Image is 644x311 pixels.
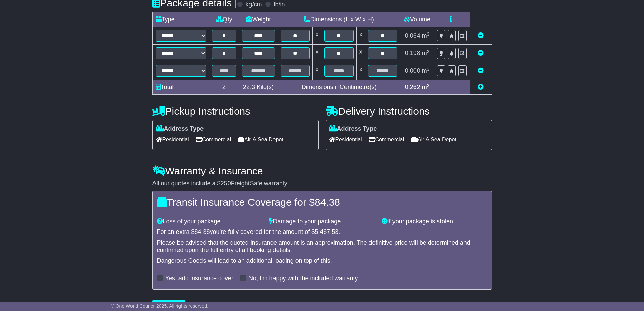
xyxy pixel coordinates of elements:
[369,134,404,145] span: Commercial
[313,62,321,80] td: x
[243,84,255,90] span: 22.3
[422,67,430,74] span: m
[196,134,231,145] span: Commercial
[111,303,209,309] span: © One World Courier 2025. All rights reserved.
[405,84,420,90] span: 0.262
[356,45,365,62] td: x
[427,31,430,37] sup: 3
[478,84,484,90] a: Add new item
[238,134,283,145] span: Air & Sea Depot
[427,49,430,54] sup: 3
[156,134,189,145] span: Residential
[152,180,492,187] div: All our quotes include a $ FreightSafe warranty.
[329,125,377,133] label: Address Type
[315,228,338,235] span: 5,487.53
[221,180,231,187] span: 250
[157,197,487,208] h4: Transit Insurance Coverage for $
[329,134,362,145] span: Residential
[239,80,278,95] td: Kilo(s)
[405,67,420,74] span: 0.000
[422,32,430,39] span: m
[315,197,340,208] span: 84.38
[405,32,420,39] span: 0.064
[209,80,239,95] td: 2
[157,239,487,254] div: Please be advised that the quoted insurance amount is an approximation. The definitive price will...
[278,12,400,27] td: Dimensions (L x W x H)
[427,67,430,72] sup: 3
[313,45,321,62] td: x
[411,134,456,145] span: Air & Sea Depot
[152,80,209,95] td: Total
[356,27,365,45] td: x
[273,1,285,8] label: lb/in
[478,32,484,39] a: Remove this item
[152,106,319,117] h4: Pickup Instructions
[245,1,262,8] label: kg/cm
[422,50,430,57] span: m
[400,12,434,27] td: Volume
[266,218,378,225] div: Damage to your package
[478,67,484,74] a: Remove this item
[427,83,430,88] sup: 3
[165,275,233,282] label: Yes, add insurance cover
[313,27,321,45] td: x
[356,62,365,80] td: x
[157,257,487,265] div: Dangerous Goods will lead to an additional loading on top of this.
[195,228,210,235] span: 84.38
[248,275,358,282] label: No, I'm happy with the included warranty
[209,12,239,27] td: Qty
[422,84,430,90] span: m
[278,80,400,95] td: Dimensions in Centimetre(s)
[405,50,420,57] span: 0.198
[378,218,491,225] div: If your package is stolen
[478,50,484,57] a: Remove this item
[239,12,278,27] td: Weight
[153,218,266,225] div: Loss of your package
[326,106,492,117] h4: Delivery Instructions
[157,228,487,236] div: For an extra $ you're fully covered for the amount of $ .
[156,125,204,133] label: Address Type
[152,165,492,176] h4: Warranty & Insurance
[152,12,209,27] td: Type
